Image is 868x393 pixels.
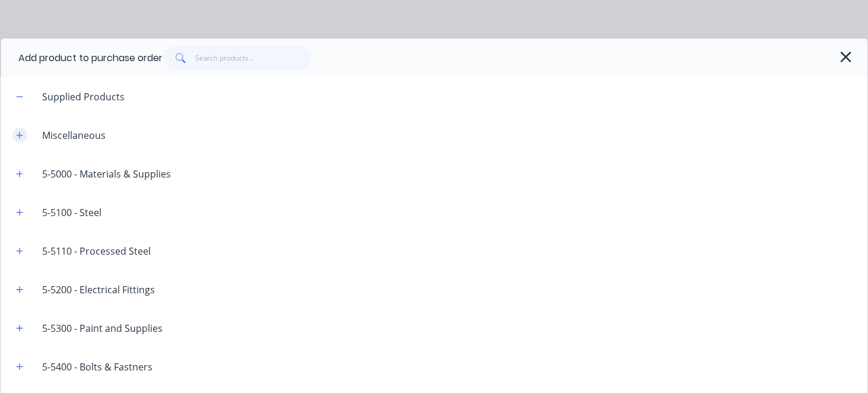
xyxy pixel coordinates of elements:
div: Supplied Products [33,90,135,104]
div: 5-5300 - Paint and Supplies [33,321,173,335]
div: Miscellaneous [33,128,116,142]
div: 5-5200 - Electrical Fittings [33,283,165,297]
div: 5-5000 - Materials & Supplies [33,167,181,181]
div: 5-5100 - Steel [33,205,112,220]
div: 5-5400 - Bolts & Fastners [33,360,163,374]
input: Search products... [196,46,311,70]
div: Add product to purchase order [18,51,163,65]
div: 5-5110 - Processed Steel [33,244,161,258]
